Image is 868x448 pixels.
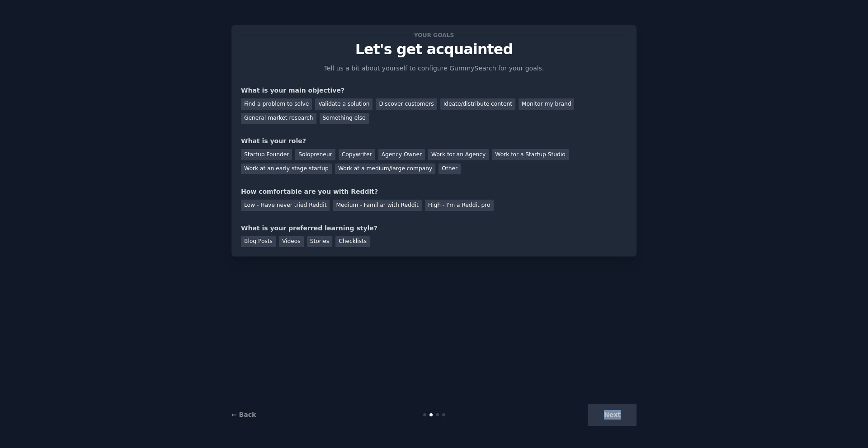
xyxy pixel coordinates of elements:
[241,149,292,160] div: Startup Founder
[241,86,627,95] div: What is your main objective?
[241,42,627,57] p: Let's get acquainted
[439,163,461,175] div: Other
[279,236,304,247] div: Videos
[428,149,489,160] div: Work for an Agency
[241,136,627,146] div: What is your role?
[307,236,332,247] div: Stories
[295,149,335,160] div: Solopreneur
[339,149,375,160] div: Copywriter
[320,64,548,73] p: Tell us a bit about yourself to configure GummySearch for your goals.
[440,98,515,110] div: Ideate/distribute content
[241,224,627,233] div: What is your preferred learning style?
[241,187,627,196] div: How comfortable are you with Reddit?
[376,98,437,110] div: Discover customers
[492,149,568,160] div: Work for a Startup Studio
[425,200,494,211] div: High - I'm a Reddit pro
[241,236,276,247] div: Blog Posts
[378,149,425,160] div: Agency Owner
[335,163,435,175] div: Work at a medium/large company
[519,98,574,110] div: Monitor my brand
[335,236,370,247] div: Checklists
[320,113,369,124] div: Something else
[241,163,332,175] div: Work at an early stage startup
[241,98,312,110] div: Find a problem to solve
[241,200,330,211] div: Low - Have never tried Reddit
[241,113,316,124] div: General market research
[315,98,373,110] div: Validate a solution
[412,30,456,40] span: Your goals
[333,200,421,211] div: Medium - Familiar with Reddit
[231,411,256,418] a: ← Back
